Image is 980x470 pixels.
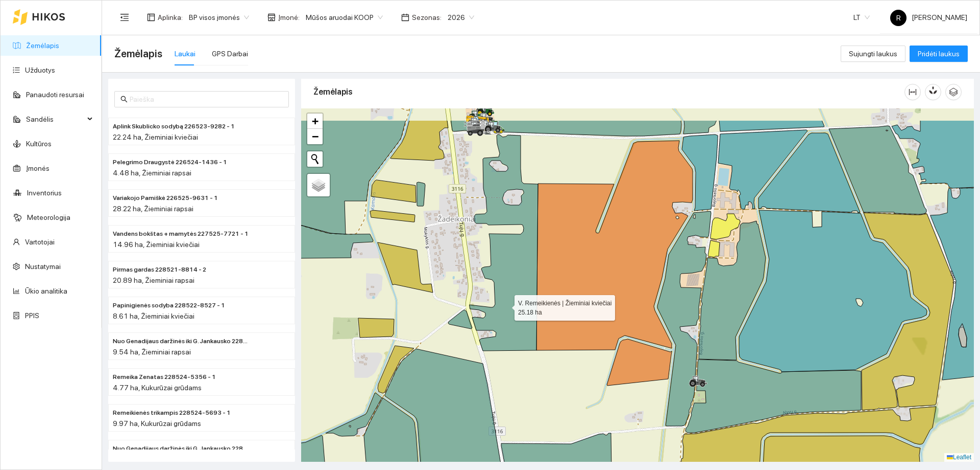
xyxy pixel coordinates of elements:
[448,10,474,25] span: 2026
[25,311,39,320] a: PPIS
[278,12,300,23] span: Įmonė :
[896,10,901,26] span: R
[312,115,318,127] span: +
[113,193,218,203] span: Variakojo Pamiškė 226525-9631 - 1
[113,372,216,382] span: Remeika Zenatas 228524-5356 - 1
[113,444,250,454] span: Nuo Genadijaus daržinės iki G. Jankausko 228522-8527 - 4
[189,10,249,25] span: BP visos įmonės
[307,129,323,144] a: Zoom out
[113,348,191,356] span: 9.54 ha, Žieminiai rapsai
[26,140,52,148] a: Kultūros
[113,312,194,320] span: 8.61 ha, Žieminiai kviečiai
[113,229,249,239] span: Vandens bokštas + mamytės 227525-7721 - 1
[905,88,920,96] span: column-width
[841,46,905,62] button: Sujungti laukus
[113,205,193,213] span: 28.22 ha, Žieminiai rapsai
[904,84,921,100] button: column-width
[947,454,971,461] a: Leaflet
[307,114,323,129] a: Zoom in
[25,238,55,246] a: Vartotojai
[26,109,84,129] span: Sandėlis
[910,46,968,62] button: Pridėti laukus
[306,10,383,25] span: Mūšos aruodai KOOP
[130,94,283,105] input: Paieška
[147,13,155,21] span: layout
[25,66,55,74] a: Užduotys
[113,408,231,418] span: Remeikienės trikampis 228524-5693 - 1
[27,213,70,221] a: Meteorologija
[25,262,61,271] a: Nustatymai
[918,48,960,59] span: Pridėti laukus
[841,50,905,58] a: Sujungti laukus
[120,96,128,103] span: search
[175,48,195,59] div: Laukai
[113,384,202,392] span: 4.77 ha, Kukurūzai grūdams
[113,133,198,141] span: 22.24 ha, Žieminiai kviečiai
[26,41,59,50] a: Žemėlapis
[412,12,442,23] span: Sezonas :
[267,13,276,21] span: shop
[401,13,409,21] span: calendar
[114,7,135,28] button: menu-fold
[113,276,194,284] span: 20.89 ha, Žieminiai rapsai
[27,189,62,197] a: Inventorius
[113,265,206,275] span: Pirmas gardas 228521-8814 - 2
[113,158,227,167] span: Pelegrimo Draugystė 226524-1436 - 1
[114,46,162,62] span: Žemėlapis
[113,169,191,177] span: 4.48 ha, Žieminiai rapsai
[307,151,323,167] button: Initiate a new search
[307,174,330,196] a: Layers
[158,12,183,23] span: Aplinka :
[113,122,235,131] span: Aplink Skublicko sodybą 226523-9282 - 1
[313,77,904,106] div: Žemėlapis
[890,13,967,21] span: [PERSON_NAME]
[853,10,870,25] span: LT
[312,130,318,143] span: −
[113,301,225,310] span: Papinigienės sodyba 228522-8527 - 1
[212,48,248,59] div: GPS Darbai
[113,419,201,428] span: 9.97 ha, Kukurūzai grūdams
[26,164,50,172] a: Įmonės
[26,91,84,99] a: Panaudoti resursai
[910,50,968,58] a: Pridėti laukus
[113,240,200,249] span: 14.96 ha, Žieminiai kviečiai
[120,13,129,22] span: menu-fold
[25,287,67,295] a: Ūkio analitika
[113,337,250,346] span: Nuo Genadijaus daržinės iki G. Jankausko 228522-8527 - 2
[849,48,897,59] span: Sujungti laukus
